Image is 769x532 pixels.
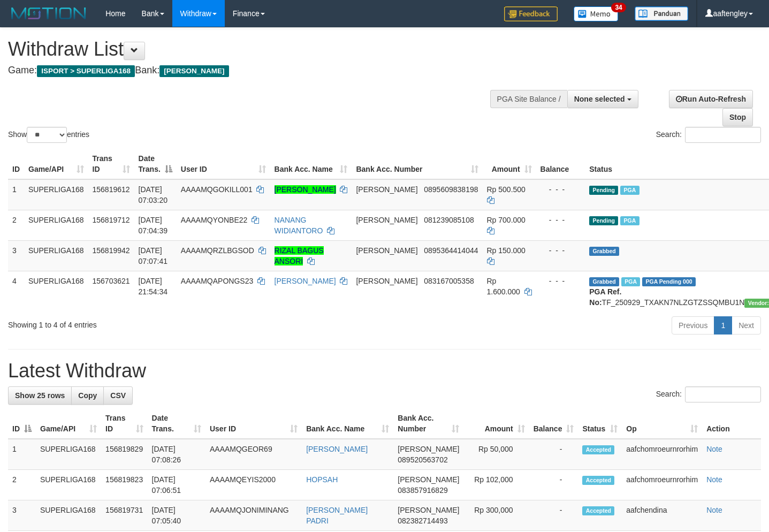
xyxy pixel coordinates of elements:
[672,316,714,335] a: Previous
[24,149,88,179] th: Game/API: activate to sort column ascending
[487,277,520,296] span: Rp 1.600.000
[8,271,24,312] td: 4
[181,216,248,224] span: AAAAMQYONBE22
[148,408,205,439] th: Date Trans.: activate to sort column ascending
[685,386,761,402] input: Search:
[356,185,417,194] span: [PERSON_NAME]
[487,185,526,194] span: Rp 500.500
[148,439,205,470] td: [DATE] 07:08:26
[148,470,205,500] td: [DATE] 07:06:51
[139,246,168,265] span: [DATE] 07:07:41
[589,287,621,307] b: PGA Ref. No:
[398,506,459,514] span: [PERSON_NAME]
[78,391,97,400] span: Copy
[578,408,622,439] th: Status: activate to sort column ascending
[8,386,72,405] a: Show 25 rows
[669,90,753,108] a: Run Auto-Refresh
[398,486,447,495] span: Copy 083857916829 to clipboard
[398,475,459,484] span: [PERSON_NAME]
[8,65,502,76] h4: Game: Bank:
[24,271,88,312] td: SUPERLIGA168
[656,386,761,402] label: Search:
[529,470,578,500] td: -
[622,470,702,500] td: aafchomroeurnrorhim
[36,439,101,470] td: SUPERLIGA168
[36,408,101,439] th: Game/API: activate to sort column ascending
[101,439,148,470] td: 156819829
[706,506,722,514] a: Note
[306,506,368,525] a: [PERSON_NAME] PADRI
[393,408,463,439] th: Bank Acc. Number: activate to sort column ascending
[356,216,417,224] span: [PERSON_NAME]
[540,184,581,195] div: - - -
[620,216,639,225] span: Marked by aafandaneth
[139,216,168,235] span: [DATE] 07:04:39
[540,245,581,256] div: - - -
[536,149,585,179] th: Balance
[352,149,482,179] th: Bank Acc. Number: activate to sort column ascending
[93,216,130,224] span: 156819712
[8,179,24,210] td: 1
[529,439,578,470] td: -
[622,439,702,470] td: aafchomroeurnrorhim
[88,149,134,179] th: Trans ID: activate to sort column ascending
[574,95,625,103] span: None selected
[487,216,526,224] span: Rp 700.000
[483,149,536,179] th: Amount: activate to sort column ascending
[398,516,447,525] span: Copy 082382714493 to clipboard
[8,39,502,60] h1: Withdraw List
[24,240,88,271] td: SUPERLIGA168
[463,408,529,439] th: Amount: activate to sort column ascending
[37,65,135,77] span: ISPORT > SUPERLIGA168
[463,470,529,500] td: Rp 102,000
[8,315,313,330] div: Showing 1 to 4 of 4 entries
[424,246,478,255] span: Copy 0895364414044 to clipboard
[302,408,393,439] th: Bank Acc. Name: activate to sort column ascending
[270,149,352,179] th: Bank Acc. Name: activate to sort column ascending
[101,470,148,500] td: 156819823
[8,5,89,21] img: MOTION_logo.png
[490,90,567,108] div: PGA Site Balance /
[398,455,447,464] span: Copy 089520563702 to clipboard
[205,408,302,439] th: User ID: activate to sort column ascending
[487,246,526,255] span: Rp 150.000
[36,470,101,500] td: SUPERLIGA168
[103,386,133,405] a: CSV
[181,185,253,194] span: AAAAMQGOKILL001
[101,408,148,439] th: Trans ID: activate to sort column ascending
[424,216,474,224] span: Copy 081239085108 to clipboard
[589,216,618,225] span: Pending
[582,445,614,454] span: Accepted
[574,6,619,21] img: Button%20Memo.svg
[424,277,474,285] span: Copy 083167005358 to clipboard
[93,185,130,194] span: 156819612
[621,277,640,286] span: Marked by aafchhiseyha
[622,408,702,439] th: Op: activate to sort column ascending
[306,445,368,453] a: [PERSON_NAME]
[205,470,302,500] td: AAAAMQEYIS2000
[589,247,619,256] span: Grabbed
[540,276,581,286] div: - - -
[529,500,578,531] td: -
[463,500,529,531] td: Rp 300,000
[463,439,529,470] td: Rp 50,000
[620,186,639,195] span: Marked by aafandaneth
[177,149,270,179] th: User ID: activate to sort column ascending
[582,506,614,515] span: Accepted
[8,210,24,240] td: 2
[24,210,88,240] td: SUPERLIGA168
[706,445,722,453] a: Note
[36,500,101,531] td: SUPERLIGA168
[139,277,168,296] span: [DATE] 21:54:34
[8,439,36,470] td: 1
[424,185,478,194] span: Copy 0895609838198 to clipboard
[8,470,36,500] td: 2
[148,500,205,531] td: [DATE] 07:05:40
[582,476,614,485] span: Accepted
[8,127,89,143] label: Show entries
[8,360,761,382] h1: Latest Withdraw
[722,108,753,126] a: Stop
[611,3,626,12] span: 34
[635,6,688,21] img: panduan.png
[71,386,104,405] a: Copy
